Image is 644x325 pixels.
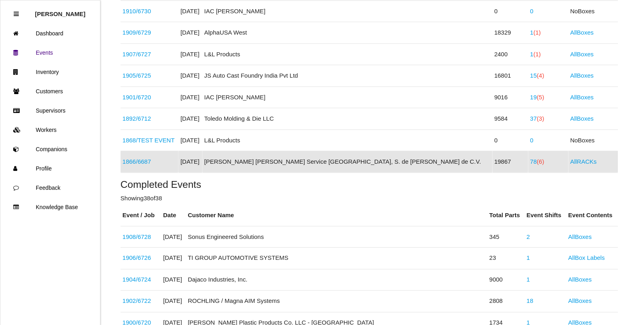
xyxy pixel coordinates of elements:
a: 0 [530,8,534,14]
td: 19867 [493,151,528,173]
a: AllRACKs [570,158,597,165]
a: AllBox Labels [568,255,605,261]
td: [DATE] [178,43,202,65]
a: 1(1) [530,29,541,36]
a: 2 [527,233,530,240]
a: AllBoxes [570,94,594,101]
div: 68405582AB [123,232,159,242]
td: 2808 [487,291,525,313]
div: 38793 Baffle Clip [123,276,159,285]
a: Customers [0,82,100,101]
span: (6) [537,158,544,165]
td: [DATE] [161,291,186,313]
a: 1901/6720 [123,94,151,101]
div: 68427781AA; 68340793AA [123,114,176,123]
th: Customer Name [186,205,488,226]
td: 18329 [493,22,528,44]
td: 0 [493,0,528,22]
td: No Boxes [568,130,618,151]
span: (4) [537,72,544,79]
td: [DATE] [161,248,186,269]
a: 1904/6724 [123,276,151,283]
a: 1906/6726 [123,255,151,261]
td: L&L Products [202,130,493,151]
td: [DATE] [161,269,186,291]
a: 1(1) [530,51,541,58]
a: 0 [530,137,534,144]
th: Event Contents [566,205,618,226]
div: HJPA0013ACF30 [123,254,159,263]
a: 1908/6728 [123,233,151,240]
a: AllBoxes [570,51,594,58]
a: 19(5) [530,94,544,101]
td: [DATE] [178,22,202,44]
a: AllBoxes [568,233,592,240]
td: [DATE] [161,226,186,248]
a: Profile [0,159,100,178]
a: 1907/6727 [123,51,151,58]
a: Dashboard [0,24,100,43]
td: Sonus Engineered Solutions [186,226,488,248]
td: [DATE] [178,151,202,173]
a: 18 [527,298,534,304]
td: IAC [PERSON_NAME] [202,86,493,108]
h5: Completed Events [121,179,618,190]
td: No Boxes [568,0,618,22]
a: AllBoxes [570,115,594,122]
a: Companions [0,140,100,159]
td: [DATE] [178,86,202,108]
th: Total Parts [487,205,525,226]
th: Date [161,205,186,226]
td: 23 [487,248,525,269]
span: (3) [537,115,544,122]
td: 9000 [487,269,525,291]
a: Events [0,43,100,62]
div: S2066-00 [123,28,176,37]
a: Supervisors [0,101,100,120]
td: TI GROUP AUTOMOTIVE SYSTEMS [186,248,488,269]
a: 37(3) [530,115,544,122]
a: 1892/6712 [123,115,151,122]
div: 68546289AB (@ Magna AIM) [123,157,176,167]
td: 16801 [493,65,528,87]
td: [DATE] [178,130,202,151]
td: AlphaUSA West [202,22,493,44]
p: Showing 38 of 38 [121,194,618,203]
th: Event / Job [121,205,161,226]
span: (5) [537,94,544,101]
a: 15(4) [530,72,544,79]
a: AllBoxes [568,298,592,304]
td: [DATE] [178,0,202,22]
a: Feedback [0,178,100,197]
div: 10301666 [123,71,176,80]
a: 1902/6722 [123,298,151,304]
td: Dajaco Industries, Inc. [186,269,488,291]
a: Inventory [0,62,100,82]
div: Close [14,4,19,24]
td: 2400 [493,43,528,65]
td: 345 [487,226,525,248]
td: 9016 [493,86,528,108]
div: 68425775AD [123,297,159,306]
a: 1868/TEST EVENT [123,137,175,144]
a: 1 [527,276,530,283]
td: [PERSON_NAME] [PERSON_NAME] Service [GEOGRAPHIC_DATA], S. de [PERSON_NAME] de C.V. [202,151,493,173]
td: JS Auto Cast Foundry India Pvt Ltd [202,65,493,87]
td: [DATE] [178,108,202,130]
a: 1909/6729 [123,29,151,36]
a: AllBoxes [570,29,594,36]
td: IAC [PERSON_NAME] [202,0,493,22]
div: 8203J2B [123,7,176,16]
a: AllBoxes [570,72,594,79]
a: AllBoxes [568,276,592,283]
td: ROCHLING / Magna AIM Systems [186,291,488,313]
td: L&L Products [202,43,493,65]
a: 78(6) [530,158,544,165]
span: (1) [534,29,541,36]
a: 1905/6725 [123,72,151,79]
p: Rosie Blandino [35,4,86,17]
span: (1) [534,51,541,58]
a: 1866/6687 [123,158,151,165]
div: PJ6B S045A76 AG3JA6 [123,93,176,102]
td: Toledo Molding & Die LLC [202,108,493,130]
